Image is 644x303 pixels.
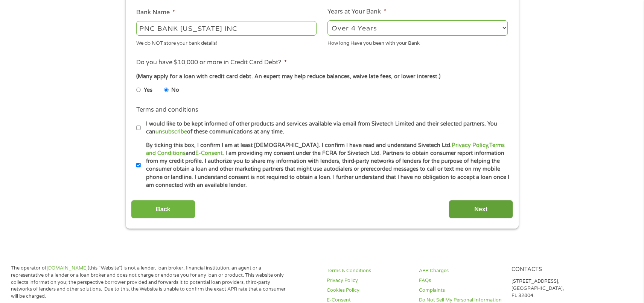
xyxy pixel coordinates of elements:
h4: Contacts [512,266,595,273]
input: Next [449,200,513,218]
label: By ticking this box, I confirm I am at least [DEMOGRAPHIC_DATA]. I confirm I have read and unders... [141,141,510,189]
label: No [171,86,179,94]
label: Do you have $10,000 or more in Credit Card Debt? [136,59,286,67]
a: Privacy Policy [327,277,410,284]
label: Years at Your Bank [327,8,386,16]
p: [STREET_ADDRESS], [GEOGRAPHIC_DATA], FL 32804. [512,278,595,299]
a: Terms & Conditions [327,267,410,274]
a: [DOMAIN_NAME] [47,265,88,271]
div: We do NOT store your bank details! [136,37,317,47]
a: Privacy Policy [452,142,488,148]
a: FAQs [419,277,502,284]
a: Complaints [419,287,502,294]
label: Bank Name [136,9,175,17]
p: The operator of (this “Website”) is not a lender, loan broker, financial institution, an agent or... [11,265,288,300]
input: Back [131,200,195,218]
div: How long Have you been with your Bank [327,37,508,47]
label: Terms and conditions [136,106,198,114]
a: Cookies Policy [327,287,410,294]
a: Terms and Conditions [146,142,505,156]
div: (Many apply for a loan with credit card debt. An expert may help reduce balances, waive late fees... [136,73,507,81]
label: I would like to be kept informed of other products and services available via email from Sivetech... [141,120,510,136]
label: Yes [144,86,152,94]
a: E-Consent [195,150,222,156]
a: APR Charges [419,267,502,274]
a: unsubscribe [155,129,187,135]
